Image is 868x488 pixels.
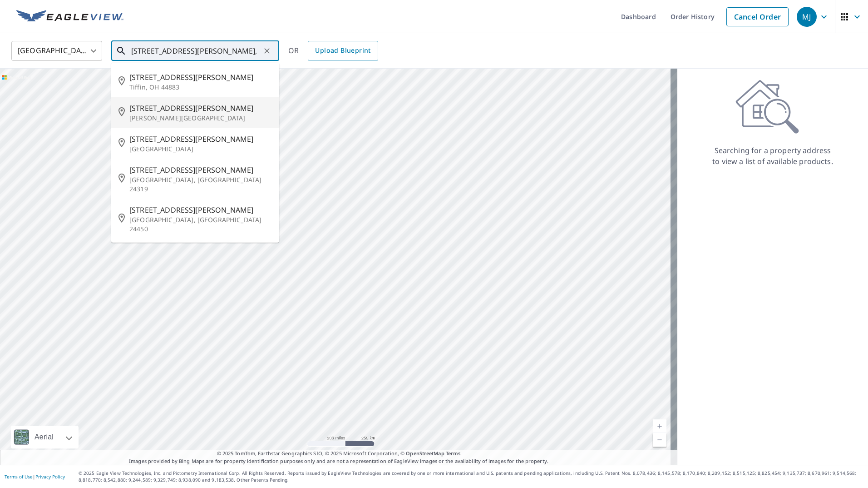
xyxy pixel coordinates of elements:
p: [GEOGRAPHIC_DATA], [GEOGRAPHIC_DATA] 24450 [129,215,272,234]
img: EV Logo [16,10,123,24]
p: | [5,474,65,479]
span: [STREET_ADDRESS][PERSON_NAME] [129,164,272,175]
p: [GEOGRAPHIC_DATA], [GEOGRAPHIC_DATA] 24319 [129,175,272,194]
span: [STREET_ADDRESS][PERSON_NAME] [129,72,272,83]
a: Current Level 5, Zoom Out [653,433,666,447]
input: Search by address or latitude-longitude [131,38,261,64]
div: OR [288,41,378,61]
div: [GEOGRAPHIC_DATA] [11,38,102,64]
div: Aerial [11,426,79,448]
a: Upload Blueprint [308,41,378,61]
a: Current Level 5, Zoom In [653,419,666,433]
div: Aerial [32,426,56,448]
span: [STREET_ADDRESS][PERSON_NAME] [129,204,272,215]
span: [STREET_ADDRESS][PERSON_NAME] [129,103,272,114]
a: Terms [446,450,461,457]
a: Privacy Policy [35,473,65,480]
p: © 2025 Eagle View Technologies, Inc. and Pictometry International Corp. All Rights Reserved. Repo... [79,470,863,483]
span: Upload Blueprint [315,45,370,56]
a: OpenStreetMap [406,450,444,457]
p: [PERSON_NAME][GEOGRAPHIC_DATA] [129,114,272,123]
button: Clear [261,45,273,57]
span: [STREET_ADDRESS][PERSON_NAME] [129,134,272,144]
a: Terms of Use [5,473,33,480]
p: Searching for a property address to view a list of available products. [712,145,833,167]
p: [GEOGRAPHIC_DATA] [129,144,272,154]
div: MJ [797,7,817,27]
p: Tiffin, OH 44883 [129,83,272,92]
span: © 2025 TomTom, Earthstar Geographics SIO, © 2025 Microsoft Corporation, © [217,450,461,458]
a: Cancel Order [726,7,789,26]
